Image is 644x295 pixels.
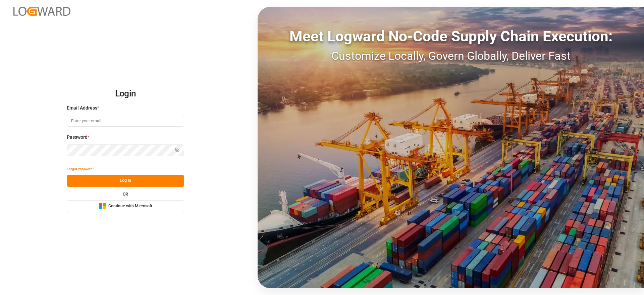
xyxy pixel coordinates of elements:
[13,7,70,16] img: Logward_new_orange.png
[258,47,644,65] div: Customize Locally, Govern Globally, Deliver Fast
[123,192,128,196] small: OR
[108,203,152,209] span: Continue with Microsoft
[67,200,184,212] button: Continue with Microsoft
[67,175,184,187] button: Log In
[67,83,184,104] h2: Login
[258,25,644,47] div: Meet Logward No-Code Supply Chain Execution:
[67,115,184,127] input: Enter your email
[67,104,97,112] span: Email Address
[67,163,94,175] button: Forgot Password?
[67,134,88,141] span: Password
